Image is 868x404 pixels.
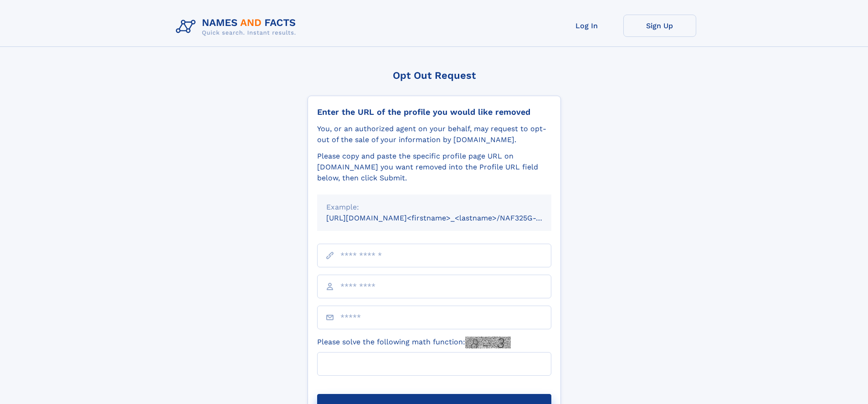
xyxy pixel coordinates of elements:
[317,337,511,348] label: Please solve the following math function:
[308,70,561,81] div: Opt Out Request
[317,123,551,145] div: You, or an authorized agent on your behalf, may request to opt-out of the sale of your informatio...
[550,15,623,37] a: Log In
[623,15,696,37] a: Sign Up
[172,15,303,39] img: Logo Names and Facts
[326,214,569,222] small: [URL][DOMAIN_NAME]<firstname>_<lastname>/NAF325G-xxxxxxxx
[326,202,542,213] div: Example:
[317,107,551,117] div: Enter the URL of the profile you would like removed
[317,151,551,184] div: Please copy and paste the specific profile page URL on [DOMAIN_NAME] you want removed into the Pr...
